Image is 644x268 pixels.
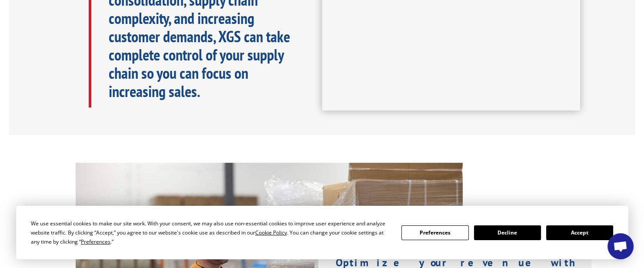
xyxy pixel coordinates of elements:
[401,225,468,240] button: Preferences
[474,225,541,240] button: Decline
[81,238,110,245] span: Preferences
[546,225,613,240] button: Accept
[255,229,287,236] span: Cookie Policy
[16,206,628,259] div: Cookie Consent Prompt
[31,219,391,246] div: We use essential cookies to make our site work. With your consent, we may also use non-essential ...
[607,233,634,259] div: Open chat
